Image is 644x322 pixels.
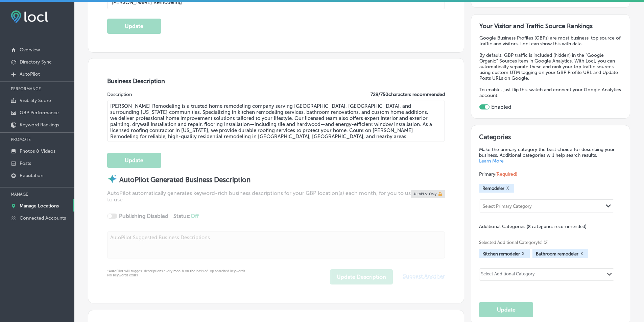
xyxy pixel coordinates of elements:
[20,173,43,178] p: Reputation
[504,185,511,191] button: X
[520,251,526,256] button: X
[20,71,40,77] p: AutoPilot
[479,302,533,317] button: Update
[107,100,445,142] textarea: [PERSON_NAME] Remodeling is a trusted home remodeling company serving [GEOGRAPHIC_DATA], [GEOGRAP...
[20,98,51,103] p: Visibility Score
[107,19,161,34] button: Update
[479,87,622,98] p: To enable, just flip this switch and connect your Google Analytics account.
[482,186,504,191] span: Remodeler
[482,251,520,256] span: Kitchen remodeler
[527,223,587,230] span: (8 categories recommended)
[481,271,535,279] div: Select Additional Category
[479,171,517,177] span: Primary
[479,147,622,164] p: Make the primary category the best choice for describing your business. Additional categories wil...
[495,171,517,177] span: (Required)
[578,251,585,256] button: X
[20,110,59,116] p: GBP Performance
[479,35,622,47] p: Google Business Profiles (GBPs) are most business' top source of traffic and visitors. Locl can s...
[536,251,578,256] span: Bathroom remodeler
[479,133,622,143] h3: Categories
[479,224,587,229] span: Additional Categories
[20,148,55,154] p: Photos & Videos
[20,203,59,209] p: Manage Locations
[107,92,132,97] label: Description
[20,122,59,128] p: Keyword Rankings
[119,176,251,184] strong: AutoPilot Generated Business Description
[107,77,445,85] h3: Business Description
[479,158,504,164] a: Learn More
[483,204,532,209] div: Select Primary Category
[479,52,622,81] p: By default, GBP traffic is included (hidden) in the "Google Organic" Sources item in Google Analy...
[479,22,622,30] h3: Your Visitor and Traffic Source Rankings
[371,92,445,97] label: 729 / 750 characters recommended
[107,153,161,168] button: Update
[20,59,52,65] p: Directory Sync
[20,215,66,221] p: Connected Accounts
[107,174,117,184] img: autopilot-icon
[11,10,48,23] img: fda3e92497d09a02dc62c9cd864e3231.png
[491,104,511,110] label: Enabled
[479,240,617,245] span: Selected Additional Category(s) (2)
[20,160,31,166] p: Posts
[20,47,40,53] p: Overview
